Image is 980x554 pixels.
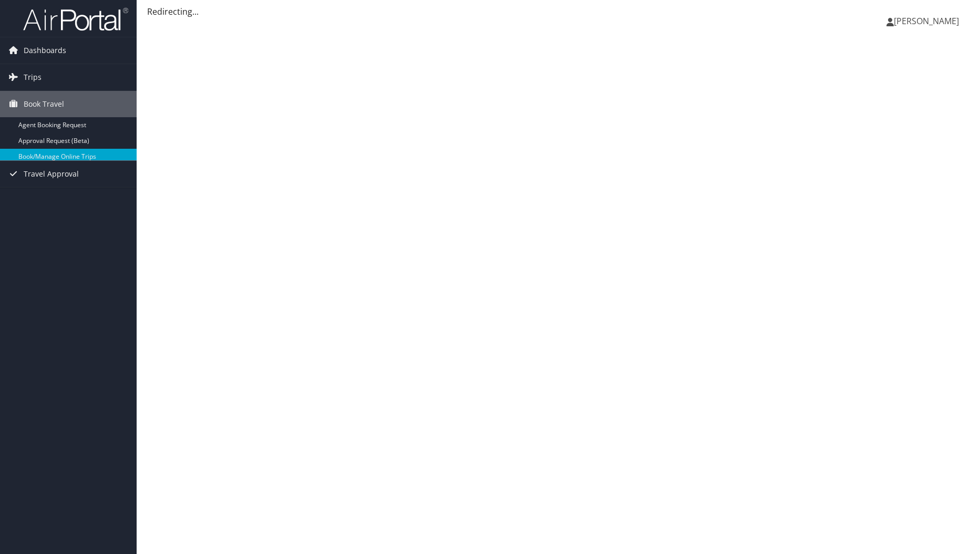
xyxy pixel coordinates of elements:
[24,37,66,64] span: Dashboards
[24,91,64,117] span: Book Travel
[894,15,959,27] span: [PERSON_NAME]
[24,161,79,187] span: Travel Approval
[24,64,42,90] span: Trips
[147,5,969,18] div: Redirecting...
[23,7,128,32] img: airportal-logo.png
[886,5,969,37] a: [PERSON_NAME]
